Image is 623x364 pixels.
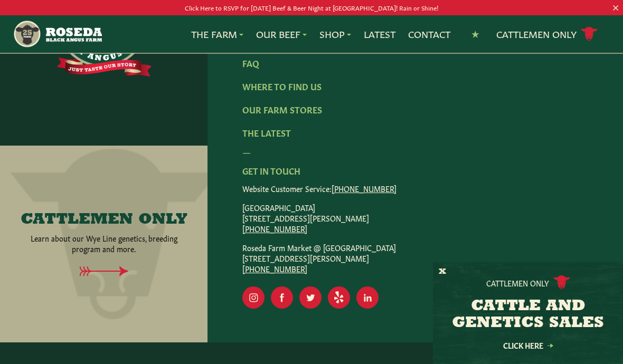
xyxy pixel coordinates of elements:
[364,27,395,41] a: Latest
[328,286,350,309] a: Visit Our Yelp Page
[191,27,243,41] a: The Farm
[332,183,397,194] a: [PHONE_NUMBER]
[242,145,589,158] div: —
[256,27,307,41] a: Our Beef
[439,266,446,277] button: X
[299,286,322,309] a: Visit Our Twitter Page
[242,242,589,274] p: Roseda Farm Market @ [GEOGRAPHIC_DATA] [STREET_ADDRESS][PERSON_NAME]
[242,80,322,92] a: Where To Find Us
[356,286,379,309] a: Visit Our LinkedIn Page
[271,286,293,309] a: Visit Our Facebook Page
[242,103,322,115] a: Our Farm Stores
[242,127,291,138] a: The Latest
[553,275,570,290] img: cattle-icon.svg
[242,223,307,234] a: [PHONE_NUMBER]
[17,233,191,254] p: Learn about our Wye Line genetics, breeding program and more.
[408,27,450,41] a: Contact
[31,2,592,13] p: Click Here to RSVP for [DATE] Beef & Beer Night at [GEOGRAPHIC_DATA]! Rain or Shine!
[496,25,598,43] a: Cattlemen Only
[480,342,575,349] a: Click Here
[486,277,549,288] p: Cattlemen Only
[242,263,307,274] a: [PHONE_NUMBER]
[242,286,265,309] a: Visit Our Instagram Page
[13,15,611,53] nav: Main Navigation
[21,212,187,228] h4: CATTLEMEN ONLY
[242,57,259,69] a: FAQ
[242,183,589,194] p: Website Customer Service:
[13,20,102,49] img: https://roseda.com/wp-content/uploads/2021/05/roseda-25-header.png
[319,27,351,41] a: Shop
[17,212,191,254] a: CATTLEMEN ONLY Learn about our Wye Line genetics, breeding program and more.
[446,298,610,332] h3: CATTLE AND GENETICS SALES
[242,202,589,234] p: [GEOGRAPHIC_DATA] [STREET_ADDRESS][PERSON_NAME]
